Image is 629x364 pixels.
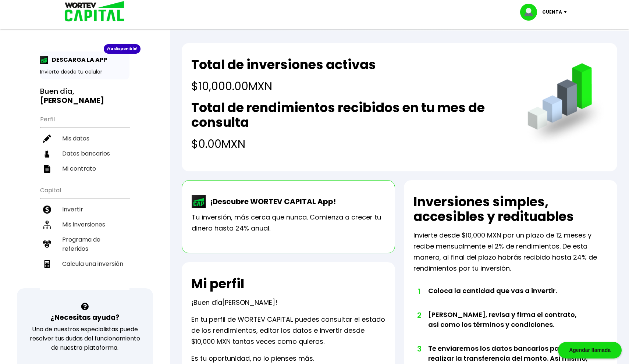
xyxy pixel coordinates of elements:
p: Es tu oportunidad, no lo pienses más. [191,353,314,364]
a: Calcula una inversión [40,256,129,271]
img: datos-icon.10cf9172.svg [43,150,51,158]
span: 2 [417,310,421,321]
h2: Total de inversiones activas [191,57,376,72]
span: 1 [417,286,421,297]
p: Tu inversión, más cerca que nunca. Comienza a crecer tu dinero hasta 24% anual. [192,212,385,234]
li: [PERSON_NAME], revisa y firma el contrato, así como los términos y condiciones. [428,310,588,343]
div: Agendar llamada [558,342,622,358]
h2: Total de rendimientos recibidos en tu mes de consulta [191,100,513,130]
img: editar-icon.952d3147.svg [43,135,51,143]
a: Programa de referidos [40,232,129,256]
h3: Buen día, [40,87,129,105]
img: wortev-capital-app-icon [192,195,206,208]
p: Invierte desde $10,000 MXN por un plazo de 12 meses y recibe mensualmente el 2% de rendimientos. ... [413,230,608,274]
div: ¡Ya disponible! [104,44,141,54]
a: Mi contrato [40,161,129,176]
p: Cuenta [542,7,562,18]
a: Mis inversiones [40,217,129,232]
img: calculadora-icon.17d418c4.svg [43,260,51,268]
li: Coloca la cantidad que vas a invertir. [428,286,588,310]
p: ¡Buen día ! [191,297,277,308]
b: [PERSON_NAME] [40,95,104,106]
p: ¡Descubre WORTEV CAPITAL App! [206,196,336,207]
ul: Perfil [40,111,129,176]
h4: $0.00 MXN [191,136,513,152]
p: DESCARGA LA APP [48,55,107,64]
p: En tu perfil de WORTEV CAPITAL puedes consultar el estado de los rendimientos, editar los datos e... [191,314,385,347]
img: inversiones-icon.6695dc30.svg [43,221,51,229]
img: contrato-icon.f2db500c.svg [43,165,51,173]
h3: ¿Necesitas ayuda? [50,312,120,323]
a: Datos bancarios [40,146,129,161]
img: grafica.516fef24.png [524,63,608,147]
img: icon-down [562,11,572,13]
p: Invierte desde tu celular [40,68,129,76]
h4: $10,000.00 MXN [191,78,376,94]
p: Uno de nuestros especialistas puede resolver tus dudas del funcionamiento de nuestra plataforma. [26,325,143,352]
a: Invertir [40,202,129,217]
img: app-icon [40,56,48,64]
img: profile-image [520,4,542,21]
span: [PERSON_NAME] [222,298,275,307]
img: invertir-icon.b3b967d7.svg [43,206,51,214]
a: Mis datos [40,131,129,146]
img: recomiendanos-icon.9b8e9327.svg [43,240,51,248]
span: 3 [417,343,421,354]
h2: Inversiones simples, accesibles y redituables [413,195,608,224]
ul: Capital [40,182,129,290]
h2: Mi perfil [191,276,244,291]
